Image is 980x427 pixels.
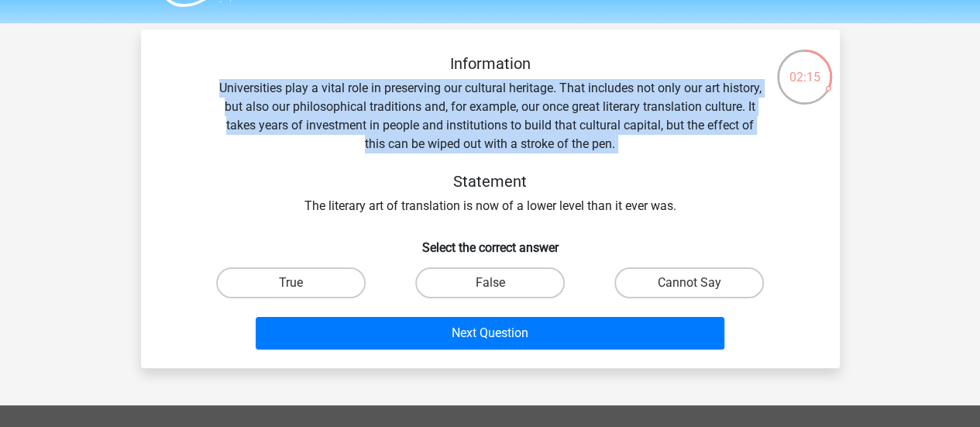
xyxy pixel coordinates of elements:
button: Next Question [256,317,724,350]
h5: Statement [215,172,765,191]
label: True [216,267,366,298]
div: Universities play a vital role in preserving our cultural heritage. That includes not only our ar... [166,54,815,215]
h5: Information [215,54,765,73]
div: 02:15 [775,48,834,87]
h6: Select the correct answer [166,228,815,255]
label: False [415,267,565,298]
label: Cannot Say [614,267,764,298]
